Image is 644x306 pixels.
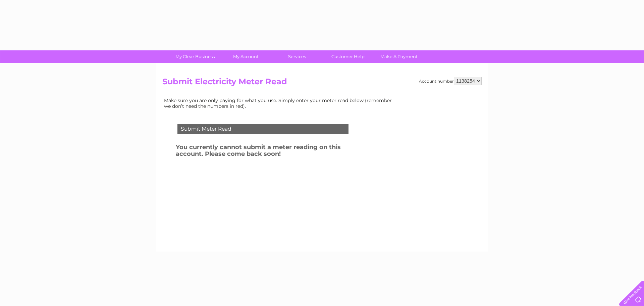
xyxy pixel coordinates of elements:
div: Submit Meter Read [177,124,348,134]
a: My Account [218,50,274,63]
h2: Submit Electricity Meter Read [162,77,482,90]
td: Make sure you are only paying for what you use. Simply enter your meter read below (remember we d... [162,96,397,110]
a: Make A Payment [371,50,427,63]
a: Services [269,50,325,63]
div: Account number [419,77,482,85]
a: Customer Help [320,50,376,63]
a: My Clear Business [167,50,223,63]
h3: You currently cannot submit a meter reading on this account. Please come back soon! [176,142,366,161]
